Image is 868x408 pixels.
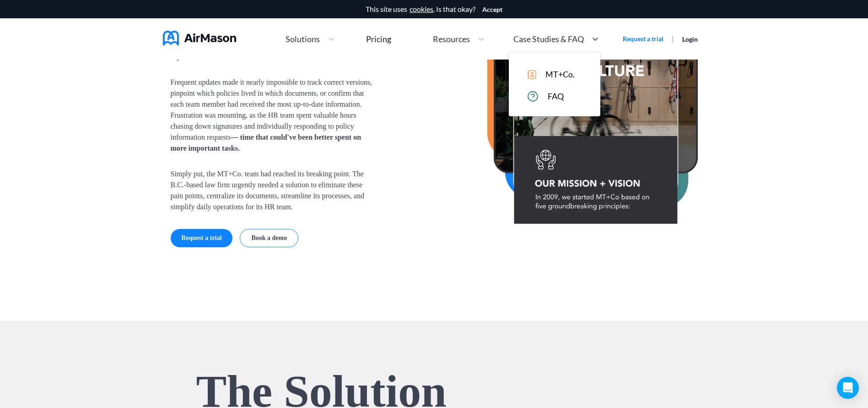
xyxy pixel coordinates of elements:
button: Request a trial [171,229,233,247]
span: Resources [433,35,470,43]
a: cookies [410,5,433,13]
span: | [672,34,674,43]
div: Pricing [366,35,391,43]
span: MT+Co. [545,70,575,79]
b: — time that could've been better spent on more important tasks. [171,133,361,152]
a: Pricing [366,31,391,47]
img: AirMason Logo [163,31,236,45]
span: Case Studies & FAQ [513,35,584,43]
button: Book a demo [240,229,298,247]
a: Request a trial [623,34,663,44]
span: FAQ [548,92,564,101]
span: Frequent updates made it nearly impossible to track correct versions, pinpoint which policies liv... [171,77,377,154]
span: Solutions [286,35,320,43]
a: Login [682,35,698,43]
span: Simply put, the MT+Co. team had reached its breaking point. The B.C.-based law firm urgently need... [171,169,377,212]
img: icon [527,70,536,79]
button: Accept cookies [482,6,502,13]
div: Open Intercom Messenger [837,377,859,399]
